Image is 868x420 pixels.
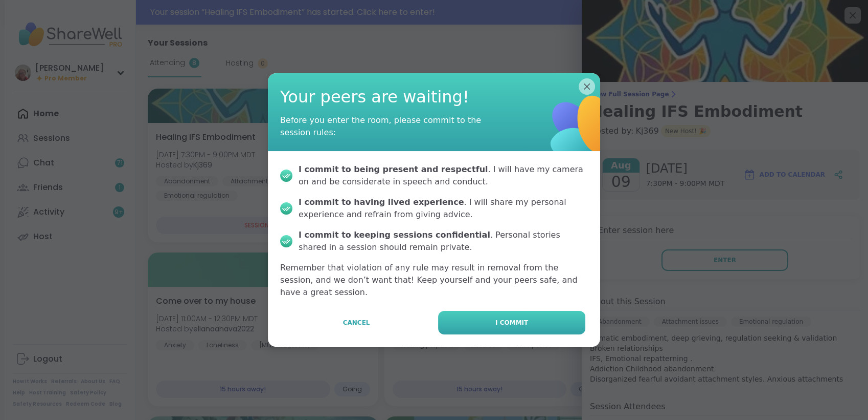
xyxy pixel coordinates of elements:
[512,59,651,198] img: ShareWell Logomark
[299,229,588,254] div: . Personal stories shared in a session should remain private.
[280,262,588,299] p: Remember that violation of any rule may result in removal from the session, and we don’t want tha...
[280,114,485,139] div: Before you enter the room, please commit to the session rules:
[299,196,588,221] div: . I will share my personal experience and refrain from giving advice.
[495,318,528,327] span: I commit
[299,197,464,207] b: I commit to having lived experience
[299,163,588,188] div: . I will have my camera on and be considerate in speech and conduct.
[283,311,430,334] button: Cancel
[438,311,585,334] button: I commit
[299,230,490,240] b: I commit to keeping sessions confidential
[280,86,588,109] span: Your peers are waiting!
[343,318,370,327] span: Cancel
[299,164,488,174] b: I commit to being present and respectful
